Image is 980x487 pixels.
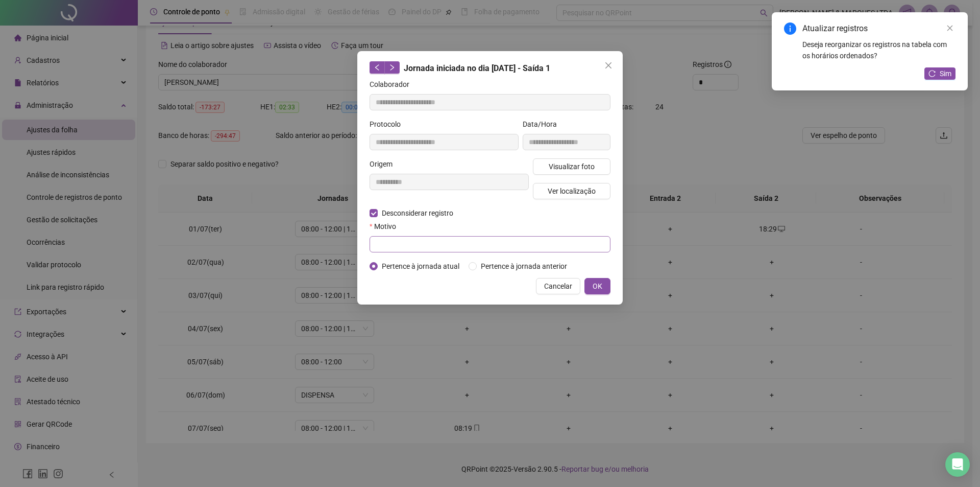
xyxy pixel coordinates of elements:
label: Data/Hora [523,119,563,130]
button: Close [600,57,617,74]
button: left [370,61,385,74]
a: Close [944,22,955,34]
span: close [946,25,953,32]
label: Colaborador [370,79,416,90]
span: Desconsiderar registro [378,207,457,219]
span: Pertence à jornada anterior [477,261,571,272]
div: Open Intercom Messenger [945,452,970,477]
span: info-circle [784,22,796,35]
button: Cancelar [536,278,580,294]
span: Sim [940,68,951,79]
span: OK [593,281,602,292]
div: Atualizar registros [802,22,955,35]
button: Ver localização [533,183,610,199]
button: OK [584,278,610,294]
button: right [384,61,400,74]
span: Pertence à jornada atual [378,261,463,272]
button: Sim [924,67,955,80]
span: close [604,61,612,69]
button: Visualizar foto [533,158,610,175]
label: Motivo [370,221,403,232]
span: left [374,64,381,71]
span: Cancelar [544,281,572,292]
div: Jornada iniciada no dia [DATE] - Saída 1 [370,61,610,75]
span: Ver localização [548,185,596,197]
label: Origem [370,158,399,170]
div: Deseja reorganizar os registros na tabela com os horários ordenados? [802,39,955,61]
span: Visualizar foto [549,161,595,172]
span: reload [928,70,936,77]
label: Protocolo [370,119,407,130]
span: right [388,64,396,71]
